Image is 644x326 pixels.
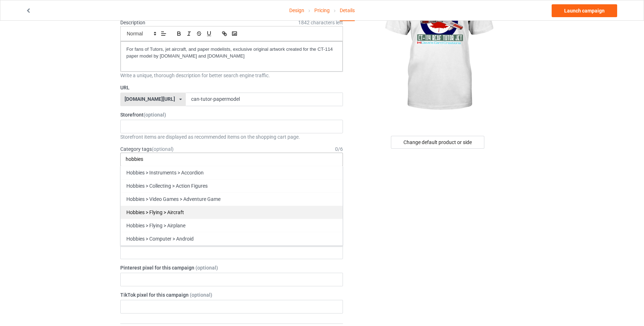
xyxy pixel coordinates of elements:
label: Category tags [120,145,174,153]
div: Hobbies > Collecting > Action Figures [121,179,343,192]
label: Description [120,20,145,25]
div: Hobbies > Computer > Android [121,232,343,245]
div: 0 / 6 [335,145,343,153]
label: Storefront [120,111,343,118]
a: Launch campaign [552,4,617,17]
label: Pinterest pixel for this campaign [120,264,343,271]
span: 1842 characters left [298,19,343,26]
div: [DOMAIN_NAME][URL] [125,97,175,102]
span: (optional) [195,265,218,271]
div: Details [340,0,355,21]
a: Pricing [314,0,330,20]
span: (optional) [144,112,166,118]
div: Hobbies > Flying > Airplane [121,219,343,232]
div: Storefront items are displayed as recommended items on the shopping cart page. [120,133,343,140]
p: For fans of Tutors, jet aircraft, and paper modelists, exclusive original artwork created for the... [126,46,337,59]
span: (optional) [190,292,212,298]
label: URL [120,84,343,91]
span: (optional) [152,146,174,152]
div: Change default product or side [391,136,484,149]
div: Write a unique, thorough description for better search engine traffic. [120,72,343,79]
a: Design [289,0,304,20]
div: Hobbies > Video Games > Adventure Game [121,192,343,206]
div: Hobbies > Instruments > Accordion [121,166,343,179]
div: Hobbies > Flying > Aircraft [121,206,343,219]
div: Hobbies > Collecting > Antiques [121,245,343,258]
label: TikTok pixel for this campaign [120,291,343,298]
